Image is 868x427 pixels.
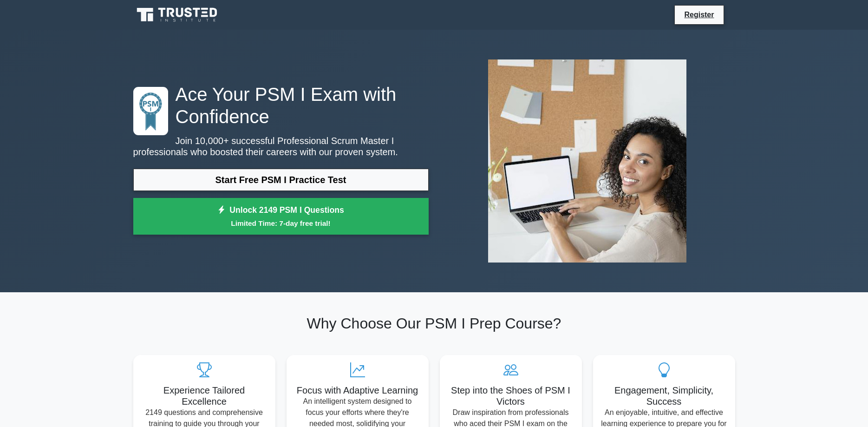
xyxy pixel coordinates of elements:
h5: Engagement, Simplicity, Success [600,385,728,407]
p: Join 10,000+ successful Professional Scrum Master I professionals who boosted their careers with ... [133,135,429,158]
a: Unlock 2149 PSM I QuestionsLimited Time: 7-day free trial! [133,198,429,235]
h1: Ace Your PSM I Exam with Confidence [133,83,429,128]
h5: Focus with Adaptive Learning [294,385,421,396]
small: Limited Time: 7-day free trial! [145,218,417,229]
h5: Step into the Shoes of PSM I Victors [447,385,574,407]
h2: Why Choose Our PSM I Prep Course? [133,315,735,332]
a: Register [679,9,719,20]
a: Start Free PSM I Practice Test [133,169,429,191]
h5: Experience Tailored Excellence [141,385,268,407]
